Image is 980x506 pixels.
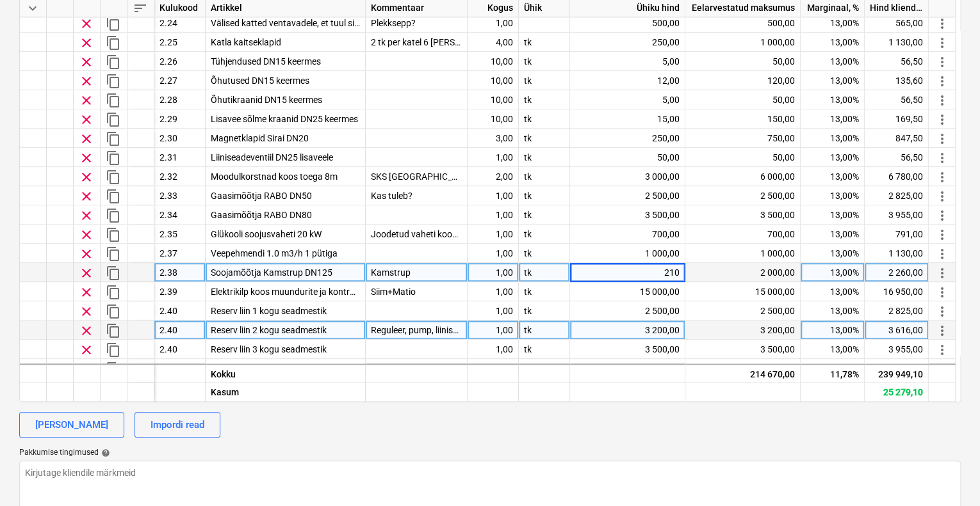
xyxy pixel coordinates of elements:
[211,114,358,124] span: Lisavee sõlme kraanid DN25 keermes
[685,320,801,340] div: 3 200,00
[865,52,929,71] div: 56,50
[865,33,929,52] div: 1 130,00
[801,320,865,340] div: 13,00%
[154,205,206,225] div: 2.34
[865,129,929,148] div: 847,50
[154,186,206,205] div: 2.33
[865,225,929,244] div: 791,00
[570,13,685,33] div: 500,00
[154,282,206,301] div: 2.39
[685,340,801,359] div: 3 500,00
[106,323,121,338] span: Dubleeri rida
[79,285,94,300] span: Eemalda rida
[468,244,519,263] div: 1,00
[935,150,950,166] span: Rohkem toiminguid
[935,323,950,338] span: Rohkem toiminguid
[570,340,685,359] div: 3 500,00
[79,304,94,319] span: Eemalda rida
[519,129,570,148] div: tk
[865,382,929,401] div: 25 279,10
[570,148,685,167] div: 50,00
[865,263,929,282] div: 2 260,00
[935,304,950,319] span: Rohkem toiminguid
[801,263,865,282] div: 13,00%
[519,109,570,129] div: tk
[99,448,110,457] span: help
[519,71,570,90] div: tk
[916,445,980,506] iframe: Chat Widget
[865,90,929,109] div: 56,50
[211,287,459,297] span: Elektrikilp koos muundurite ja kontrolleriga ja 15 HMI paneeliga
[935,131,950,146] span: Rohkem toiminguid
[865,148,929,167] div: 56,50
[685,33,801,52] div: 1 000,00
[154,301,206,320] div: 2.40
[79,361,94,377] span: Eemalda rida
[519,301,570,320] div: tk
[570,205,685,225] div: 3 500,00
[935,227,950,242] span: Rohkem toiminguid
[468,109,519,129] div: 10,00
[935,208,950,223] span: Rohkem toiminguid
[79,189,94,204] span: Eemalda rida
[79,265,94,281] span: Eemalda rida
[801,225,865,244] div: 13,00%
[935,285,950,300] span: Rohkem toiminguid
[211,306,327,316] span: Reserv liin 1 kogu seadmestik
[570,320,685,340] div: 3 200,00
[468,205,519,225] div: 1,00
[79,208,94,223] span: Eemalda rida
[79,246,94,262] span: Eemalda rida
[519,340,570,359] div: tk
[935,93,950,108] span: Rohkem toiminguid
[801,359,865,378] div: 13,00%
[211,325,327,335] span: Reserv liin 2 kogu seadmestik
[935,54,950,70] span: Rohkem toiminguid
[371,191,412,201] span: Kas tuleb?
[371,171,475,182] span: SKS Võru
[519,263,570,282] div: tk
[685,282,801,301] div: 15 000,00
[801,148,865,167] div: 13,00%
[801,90,865,109] div: 13,00%
[570,301,685,320] div: 2 500,00
[79,150,94,166] span: Eemalda rida
[206,363,366,382] div: Kokku
[468,52,519,71] div: 10,00
[570,167,685,186] div: 3 000,00
[106,93,121,108] span: Dubleeri rida
[106,150,121,166] span: Dubleeri rida
[468,167,519,186] div: 2,00
[801,363,865,382] div: 11,78%
[211,133,309,143] span: Magnetklapid Sirai DN20
[801,13,865,33] div: 13,00%
[801,71,865,90] div: 13,00%
[468,340,519,359] div: 1,00
[865,340,929,359] div: 3 955,00
[371,325,751,335] span: Reguleer, pump, liiniseade, 2 sulgventiili, tagasilöögiklapp, termomeeter, temp andur, tühjendused
[371,18,416,28] span: Plekksepp?
[79,323,94,338] span: Eemalda rida
[79,342,94,358] span: Eemalda rida
[35,416,108,433] div: [PERSON_NAME]
[519,33,570,52] div: tk
[468,148,519,167] div: 1,00
[801,167,865,186] div: 13,00%
[916,445,980,506] div: Vestlusvidin
[685,244,801,263] div: 1 000,00
[801,205,865,225] div: 13,00%
[685,205,801,225] div: 3 500,00
[211,37,281,47] span: Katla kaitseklapid
[25,1,40,16] span: Ahenda kõik kategooriad
[801,340,865,359] div: 13,00%
[935,16,950,31] span: Rohkem toiminguid
[685,263,801,282] div: 2 000,00
[154,359,206,378] div: 2.40
[801,129,865,148] div: 13,00%
[106,227,121,242] span: Dubleeri rida
[79,16,94,31] span: Eemalda rida
[519,244,570,263] div: tk
[865,186,929,205] div: 2 825,00
[865,13,929,33] div: 565,00
[935,74,950,89] span: Rohkem toiminguid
